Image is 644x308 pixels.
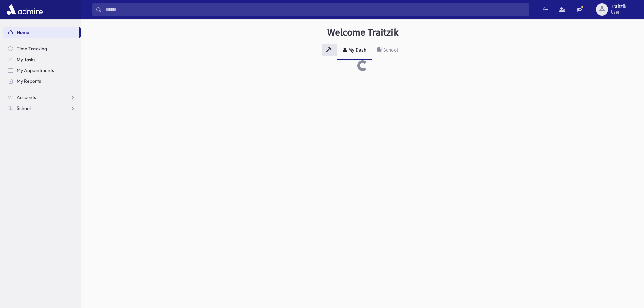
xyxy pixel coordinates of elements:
h3: Welcome Traitzik [327,27,398,39]
span: My Tasks [17,56,35,63]
span: My Appointments [17,67,54,73]
span: Traitzik [611,4,626,9]
a: Accounts [3,92,81,103]
input: Search [102,3,529,16]
div: School [382,47,398,53]
span: Time Tracking [17,46,47,52]
span: My Reports [17,78,41,84]
a: My Dash [337,41,372,60]
a: My Tasks [3,54,81,65]
span: School [17,105,31,111]
a: School [3,103,81,114]
a: My Reports [3,76,81,87]
a: My Appointments [3,65,81,76]
span: User [611,9,626,15]
img: AdmirePro [5,3,44,16]
span: Accounts [17,94,36,100]
a: School [372,41,403,60]
div: My Dash [347,47,366,53]
a: Time Tracking [3,43,81,54]
a: Home [3,27,79,38]
span: Home [17,29,29,35]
